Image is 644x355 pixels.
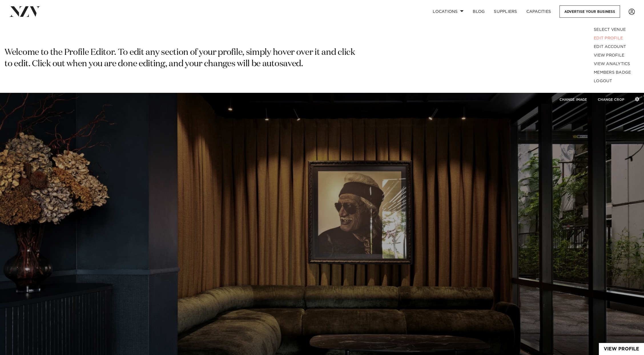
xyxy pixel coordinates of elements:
a: VIEW PROFILE [589,51,635,60]
a: VIEW ANALYTICS [589,60,635,68]
button: CHANGE IMAGE [555,93,592,106]
a: MEMBERS BADGE [589,68,635,77]
a: BLOG [468,5,489,18]
a: View Profile [599,343,644,355]
a: SUPPLIERS [489,5,522,18]
button: SELECT VENUE [589,25,635,34]
p: Welcome to the Profile Editor. To edit any section of your profile, simply hover over it and clic... [5,47,357,70]
a: LOGOUT [589,77,635,85]
a: Locations [428,5,468,18]
button: CHANGE CROP [593,93,629,106]
img: nzv-logo.png [9,6,40,17]
a: EDIT PROFILE [589,34,635,43]
a: EDIT ACCOUNT [589,43,635,51]
a: Advertise your business [560,5,620,18]
a: Capacities [522,5,556,18]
